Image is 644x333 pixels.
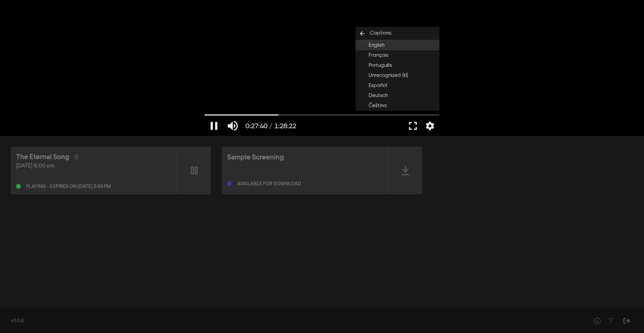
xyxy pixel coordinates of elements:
[237,182,301,186] div: Available for download
[369,72,408,80] span: Unrecognized (kl)
[356,27,439,40] button: Back
[369,102,387,110] span: Čeština
[16,152,69,162] div: The Eternal Song
[227,152,284,162] div: Sample Screening
[16,162,172,170] div: [DATE] 6:00 pm
[242,116,300,136] button: 0:27:40 / 1:28:22
[356,60,439,70] button: Português
[369,52,388,59] span: Français
[356,91,439,101] button: Deutsch
[223,116,242,136] button: Mute
[422,116,438,136] button: More settings
[356,50,439,60] button: Français
[369,82,387,90] span: Español
[26,184,111,189] div: Playing - expires on [DATE] 5:59 pm
[604,314,617,328] button: Help
[369,42,384,49] span: English
[356,40,439,50] button: English
[620,314,633,328] button: Sign Out
[11,318,577,325] div: v0.5.8
[205,116,223,136] button: Pause
[356,101,439,111] button: Čeština
[369,62,392,69] span: Português
[590,314,604,328] button: Help
[404,116,422,136] button: Full screen
[369,92,388,100] span: Deutsch
[356,81,439,91] button: Español
[370,30,391,37] span: Captions
[356,70,439,81] button: Unrecognized (kl)
[356,30,369,37] i: arrow_back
